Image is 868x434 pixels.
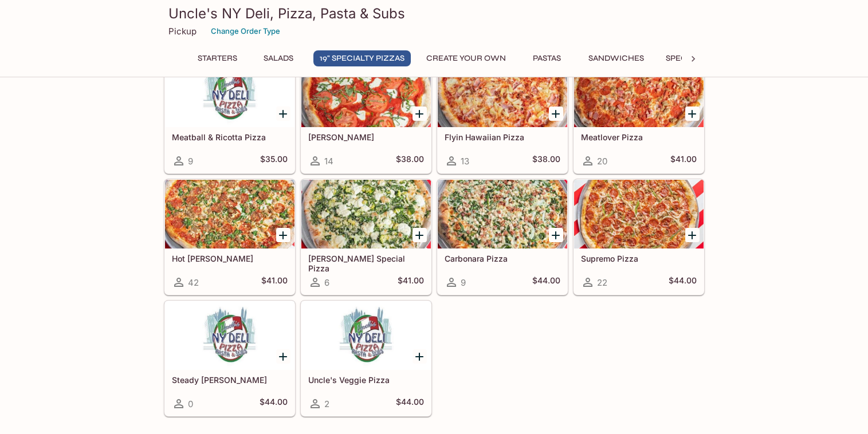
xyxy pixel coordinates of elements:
[172,254,288,263] h5: Hot [PERSON_NAME]
[581,132,697,142] h5: Meatlover Pizza
[574,58,704,127] div: Meatlover Pizza
[438,58,567,127] div: Flyin Hawaiian Pizza
[191,50,243,66] button: Starters
[168,5,700,22] h3: Uncle's NY Deli, Pizza, Pasta & Subs
[445,132,560,142] h5: Flyin Hawaiian Pizza
[438,180,567,248] div: Carbonara Pizza
[165,58,294,127] div: Meatball & Ricotta Pizza
[301,179,431,295] a: [PERSON_NAME] Special Pizza6$41.00
[324,277,329,288] span: 6
[313,50,411,66] button: 19" Specialty Pizzas
[574,180,704,248] div: Supremo Pizza
[437,58,568,173] a: Flyin Hawaiian Pizza13$38.00
[324,399,329,409] span: 2
[188,156,193,167] span: 9
[308,375,424,385] h5: Uncle's Veggie Pizza
[168,26,197,37] p: Pickup
[188,277,199,288] span: 42
[685,228,700,242] button: Add Supremo Pizza
[659,50,752,66] button: Specialty Hoagies
[413,106,427,121] button: Add Margherita Pizza
[685,106,700,121] button: Add Meatlover Pizza
[521,50,573,66] button: Pastas
[301,301,431,416] a: Uncle's Veggie Pizza2$44.00
[301,301,431,370] div: Uncle's Veggie Pizza
[324,156,333,167] span: 14
[574,58,704,173] a: Meatlover Pizza20$41.00
[670,154,697,168] h5: $41.00
[261,275,288,289] h5: $41.00
[301,180,431,248] div: Butch Special Pizza
[574,179,704,295] a: Supremo Pizza22$44.00
[301,58,431,173] a: [PERSON_NAME]14$38.00
[597,156,607,167] span: 20
[253,50,304,66] button: Salads
[532,154,560,168] h5: $38.00
[260,397,288,411] h5: $44.00
[582,50,650,66] button: Sandwiches
[172,132,288,142] h5: Meatball & Ricotta Pizza
[445,254,560,263] h5: Carbonara Pizza
[308,254,424,273] h5: [PERSON_NAME] Special Pizza
[260,154,288,168] h5: $35.00
[461,156,469,167] span: 13
[396,397,424,411] h5: $44.00
[301,58,431,127] div: Margherita Pizza
[398,275,424,289] h5: $41.00
[206,22,285,40] button: Change Order Type
[581,254,697,263] h5: Supremo Pizza
[172,375,288,385] h5: Steady [PERSON_NAME]
[165,180,294,248] div: Hot Jimmy Pizza
[164,179,295,295] a: Hot [PERSON_NAME]42$41.00
[276,349,290,364] button: Add Steady Eddie Pizza
[532,275,560,289] h5: $44.00
[597,277,607,288] span: 22
[165,301,294,370] div: Steady Eddie Pizza
[669,275,697,289] h5: $44.00
[420,50,512,66] button: Create Your Own
[308,132,424,142] h5: [PERSON_NAME]
[437,179,568,295] a: Carbonara Pizza9$44.00
[461,277,466,288] span: 9
[549,106,563,121] button: Add Flyin Hawaiian Pizza
[396,154,424,168] h5: $38.00
[276,106,290,121] button: Add Meatball & Ricotta Pizza
[413,228,427,242] button: Add Butch Special Pizza
[188,399,193,409] span: 0
[164,301,295,416] a: Steady [PERSON_NAME]0$44.00
[413,349,427,364] button: Add Uncle's Veggie Pizza
[164,58,295,173] a: Meatball & Ricotta Pizza9$35.00
[276,228,290,242] button: Add Hot Jimmy Pizza
[549,228,563,242] button: Add Carbonara Pizza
